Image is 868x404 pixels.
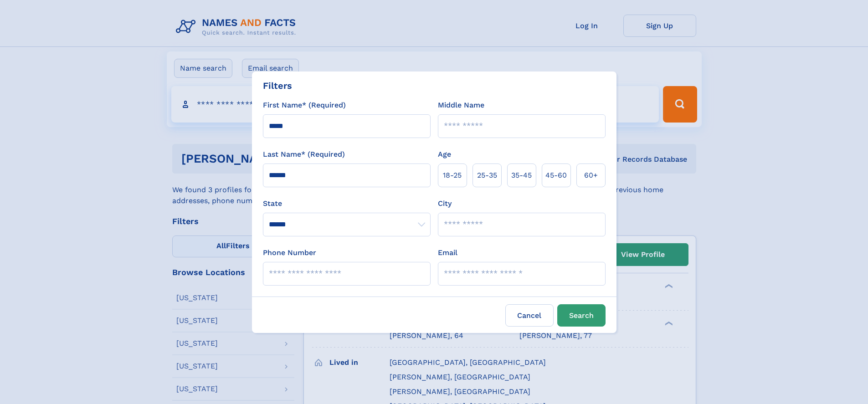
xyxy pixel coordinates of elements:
label: Age [438,149,451,160]
span: 25‑35 [477,170,497,181]
label: Cancel [505,304,554,327]
label: State [263,198,431,209]
span: 45‑60 [545,170,567,181]
label: Phone Number [263,247,316,258]
label: Middle Name [438,100,484,111]
div: Filters [263,79,292,92]
span: 18‑25 [443,170,462,181]
button: Search [557,304,606,327]
label: City [438,198,452,209]
span: 35‑45 [511,170,532,181]
label: Last Name* (Required) [263,149,345,160]
label: First Name* (Required) [263,100,346,111]
span: 60+ [584,170,598,181]
label: Email [438,247,457,258]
